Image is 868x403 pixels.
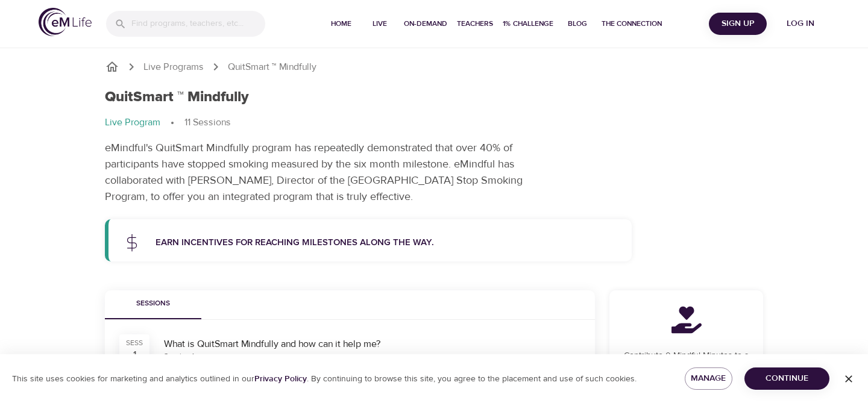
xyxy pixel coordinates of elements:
[126,338,143,348] div: SESS
[133,348,136,360] div: 1
[105,116,763,130] nav: breadcrumb
[457,17,493,30] span: Teachers
[602,17,662,30] span: The Connection
[131,11,265,37] input: Find programs, teachers, etc...
[709,13,767,35] button: Sign Up
[39,8,92,36] img: logo
[714,16,762,31] span: Sign Up
[254,373,307,384] a: Privacy Policy
[694,371,723,386] span: Manage
[105,116,160,130] p: Live Program
[624,349,749,387] p: Contribute 0 Mindful Minutes to a charity by joining a community and completing this program.
[228,60,316,74] p: QuitSmart ™ Mindfully
[164,337,580,351] div: What is QuitSmart Mindfully and how can it help me?
[685,367,732,390] button: Manage
[105,89,249,106] h1: QuitSmart ™ Mindfully
[184,116,231,130] p: 11 Sessions
[776,16,825,31] span: Log in
[105,60,763,74] nav: breadcrumb
[327,17,356,30] span: Home
[503,17,553,30] span: 1% Challenge
[365,17,394,30] span: Live
[156,236,617,250] p: Earn incentives for reaching milestones along the way.
[105,140,557,205] p: eMindful's QuitSmart Mindfully program has repeatedly demonstrated that over 40% of participants ...
[744,367,829,390] button: Continue
[112,298,194,310] span: Sessions
[143,60,204,74] a: Live Programs
[754,371,820,386] span: Continue
[563,17,592,30] span: Blog
[772,13,829,35] button: Log in
[164,351,194,361] div: Session 1
[404,17,447,30] span: On-Demand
